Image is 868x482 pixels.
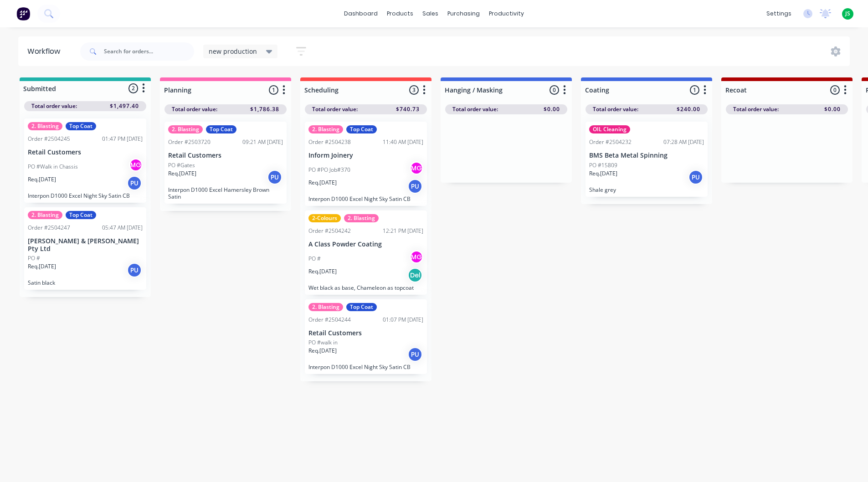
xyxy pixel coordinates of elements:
div: Order #2504247 [28,224,70,232]
div: MG [129,158,143,172]
div: 07:28 AM [DATE] [663,138,704,146]
div: Top Coat [206,125,236,133]
p: PO #PO Job#370 [308,166,350,174]
div: 2. Blasting [308,125,343,133]
div: Order #2503720 [168,138,211,146]
p: Shale grey [589,186,704,193]
div: 2. BlastingTop CoatOrder #250423811:40 AM [DATE]Inform JoineryPO #PO Job#370MGReq.[DATE]PUInterpo... [305,122,427,206]
span: Total order value: [452,105,498,113]
div: 2. Blasting [308,303,343,311]
div: purchasing [443,7,484,21]
div: PU [408,347,422,362]
p: Interpon D1000 Excel Night Sky Satin CB [28,192,143,199]
p: Req. [DATE] [168,169,196,178]
div: products [382,7,418,21]
span: $1,786.38 [250,105,279,113]
img: Factory [16,7,30,21]
div: Order #2504232 [589,138,632,146]
div: Top Coat [66,211,96,219]
p: BMS Beta Metal Spinning [589,152,704,159]
span: $0.00 [824,105,841,113]
p: Req. [DATE] [308,347,337,355]
div: PU [127,263,142,277]
a: dashboard [339,7,382,21]
div: 2. BlastingTop CoatOrder #250424705:47 AM [DATE][PERSON_NAME] & [PERSON_NAME] Pty LtdPO #Req.[DAT... [24,207,146,290]
div: Order #2504242 [308,227,351,235]
div: productivity [484,7,529,21]
p: [PERSON_NAME] & [PERSON_NAME] Pty Ltd [28,237,143,253]
span: Total order value: [312,105,358,113]
div: 2. Blasting [28,211,62,219]
p: Interpon D1000 Excel Hamersley Brown Satin [168,186,283,200]
div: PU [267,170,282,185]
p: Req. [DATE] [28,262,56,271]
p: Retail Customers [308,329,423,337]
div: Top Coat [346,125,377,133]
div: 12:21 PM [DATE] [383,227,423,235]
div: 01:07 PM [DATE] [383,316,423,324]
div: Top Coat [66,122,96,130]
span: $0.00 [544,105,560,113]
p: PO #Walk in Chassis [28,163,78,171]
div: Order #2504245 [28,135,70,143]
span: $740.73 [396,105,420,113]
div: 2. Blasting [168,125,203,133]
div: Order #2504244 [308,316,351,324]
span: $1,497.40 [110,102,139,110]
p: PO #15809 [589,161,617,169]
p: Interpon D1000 Excel Night Sky Satin CB [308,364,423,370]
span: $240.00 [677,105,700,113]
p: Retail Customers [168,152,283,159]
p: PO # [308,255,321,263]
p: PO #Gates [168,161,195,169]
div: Order #2504238 [308,138,351,146]
p: A Class Powder Coating [308,241,423,248]
span: Total order value: [593,105,638,113]
p: Req. [DATE] [308,179,337,187]
div: 2. Blasting [28,122,62,130]
div: PU [688,170,703,185]
div: 09:21 AM [DATE] [242,138,283,146]
div: sales [418,7,443,21]
div: 2. BlastingTop CoatOrder #250372009:21 AM [DATE]Retail CustomersPO #GatesReq.[DATE]PUInterpon D10... [164,122,287,204]
p: Inform Joinery [308,152,423,159]
p: Req. [DATE] [28,175,56,184]
span: Total order value: [172,105,217,113]
div: 2. BlastingTop CoatOrder #250424401:07 PM [DATE]Retail CustomersPO #walk inReq.[DATE]PUInterpon D... [305,299,427,374]
div: 2. Blasting [344,214,379,222]
div: 2-Colours2. BlastingOrder #250424212:21 PM [DATE]A Class Powder CoatingPO #MGReq.[DATE]DelWet bla... [305,210,427,295]
span: Total order value: [31,102,77,110]
p: Retail Customers [28,149,143,156]
p: Req. [DATE] [308,267,337,276]
div: MG [410,161,423,175]
div: MG [410,250,423,264]
p: PO #walk in [308,338,338,347]
span: JS [845,10,850,18]
span: new production [209,46,257,56]
p: Wet black as base, Chameleon as topcoat [308,284,423,291]
div: settings [762,7,796,21]
div: PU [127,176,142,190]
p: Satin black [28,279,143,286]
p: Interpon D1000 Excel Night Sky Satin CB [308,195,423,202]
div: 11:40 AM [DATE] [383,138,423,146]
div: 2. BlastingTop CoatOrder #250424501:47 PM [DATE]Retail CustomersPO #Walk in ChassisMGReq.[DATE]PU... [24,118,146,203]
div: Top Coat [346,303,377,311]
span: Total order value: [733,105,779,113]
div: 05:47 AM [DATE] [102,224,143,232]
div: 2-Colours [308,214,341,222]
div: OIL CleaningOrder #250423207:28 AM [DATE]BMS Beta Metal SpinningPO #15809Req.[DATE]PUShale grey [586,122,708,197]
div: Workflow [27,46,65,57]
input: Search for orders... [104,42,194,61]
p: PO # [28,254,40,262]
div: 01:47 PM [DATE] [102,135,143,143]
div: OIL Cleaning [589,125,630,133]
p: Req. [DATE] [589,169,617,178]
div: PU [408,179,422,194]
div: Del [408,268,422,282]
